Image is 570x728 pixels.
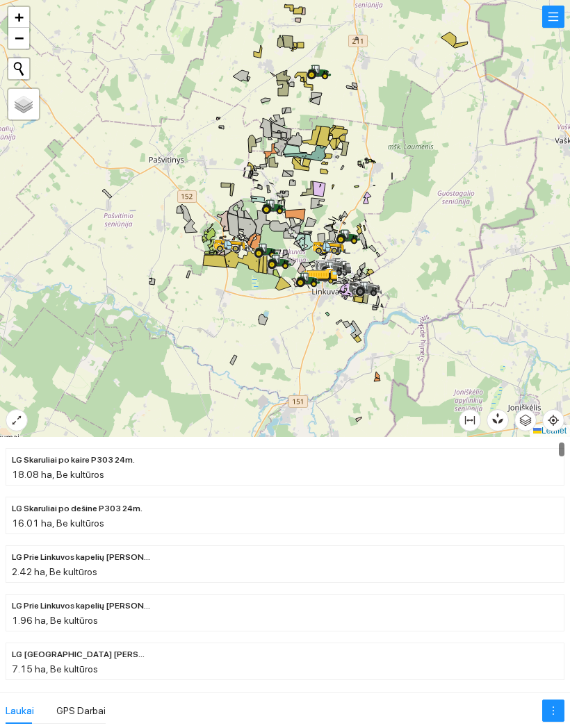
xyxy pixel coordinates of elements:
button: more [542,700,564,722]
span: LG Tričių piliakalnis Arnold 24m. [12,648,151,661]
span: more [543,705,564,716]
a: Zoom out [8,28,29,49]
a: Leaflet [533,426,567,436]
span: − [15,29,24,47]
a: Zoom in [8,7,29,28]
span: expand-alt [6,415,27,426]
span: 1.96 ha, Be kultūros [12,615,98,626]
span: LG Skaruliai po kaire P303 24m. [12,454,135,467]
span: 18.08 ha, Be kultūros [12,469,104,480]
button: Initiate a new search [8,58,29,79]
div: GPS Darbai [56,703,106,718]
span: LG Prie Linkuvos kapelių Herakles 24m. [12,599,151,613]
div: Laukai [6,703,34,718]
span: 16.01 ha, Be kultūros [12,518,104,529]
button: aim [542,409,564,431]
span: LG Prie Linkuvos kapelių Herakles 24m. [12,551,151,564]
button: menu [542,6,564,28]
span: LG Skaruliai po dešine P303 24m. [12,502,142,515]
button: column-width [459,409,481,431]
button: expand-alt [6,409,28,431]
span: 2.42 ha, Be kultūros [12,566,97,577]
span: column-width [459,415,480,426]
span: + [15,8,24,26]
span: aim [543,415,564,426]
a: Layers [8,89,39,119]
span: 7.15 ha, Be kultūros [12,663,98,675]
